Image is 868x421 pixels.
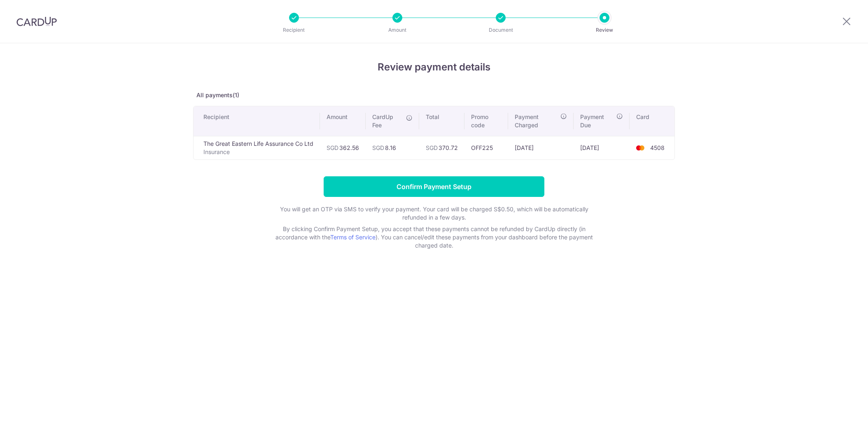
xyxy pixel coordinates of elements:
p: You will get an OTP via SMS to verify your payment. Your card will be charged S$0.50, which will ... [269,205,599,222]
th: Promo code [464,106,508,136]
img: CardUp [16,16,57,26]
p: Recipient [264,26,324,34]
td: [DATE] [574,136,630,159]
td: The Great Eastern Life Assurance Co Ltd [194,136,320,159]
a: Terms of Service [330,234,376,241]
span: CardUp Fee [372,113,402,129]
span: SGD [426,144,438,151]
td: OFF225 [464,136,508,159]
td: 362.56 [320,136,366,159]
h4: Review payment details [193,60,675,75]
th: Recipient [194,106,320,136]
p: Insurance [203,148,313,156]
td: [DATE] [508,136,574,159]
p: Amount [367,26,428,34]
p: Review [574,26,635,34]
img: <span class="translation_missing" title="translation missing: en.account_steps.new_confirm_form.b... [632,143,649,153]
span: SGD [327,144,338,151]
span: Payment Due [580,113,614,129]
p: Document [470,26,531,34]
span: Payment Charged [515,113,558,129]
iframe: Opens a widget where you can find more information [815,396,860,417]
input: Confirm Payment Setup [324,176,544,197]
span: SGD [372,144,384,151]
td: 370.72 [419,136,464,159]
th: Amount [320,106,366,136]
th: Total [419,106,464,136]
p: All payments(1) [193,91,675,99]
td: 8.16 [366,136,419,159]
span: 4508 [650,144,665,151]
th: Card [630,106,674,136]
p: By clicking Confirm Payment Setup, you accept that these payments cannot be refunded by CardUp di... [269,225,599,250]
